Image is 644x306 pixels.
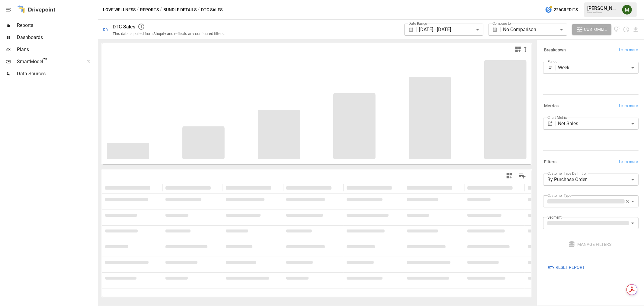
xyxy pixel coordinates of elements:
[17,46,97,53] span: Plans
[17,70,97,77] span: Data Sources
[17,22,97,29] span: Reports
[558,62,639,74] div: Week
[547,59,558,64] label: Period
[544,103,559,109] h6: Metrics
[632,26,639,33] button: Download report
[503,24,567,36] div: No Comparison
[544,159,557,165] h6: Filters
[409,21,427,26] label: Date Range
[272,184,280,192] button: Sort
[151,184,159,192] button: Sort
[619,1,636,18] button: Meredith Lacasse
[113,31,225,36] div: This data is pulled from Shopify and reflects any configured filters.
[419,24,483,36] div: [DATE] - [DATE]
[140,6,159,14] button: Reports
[160,6,162,14] div: /
[547,193,572,198] label: Customer Type
[43,57,47,65] span: ™
[619,159,638,165] span: Learn more
[558,118,639,130] div: Net Sales
[17,34,97,41] span: Dashboards
[392,184,401,192] button: Sort
[623,26,630,33] button: Schedule report
[572,24,611,35] button: Customize
[137,6,139,14] div: /
[619,47,638,53] span: Learn more
[587,5,619,11] div: [PERSON_NAME]
[543,4,580,15] button: 226Credits
[103,27,108,32] div: 🛍
[543,174,639,186] div: By Purchase Order
[513,184,522,192] button: Sort
[619,103,638,109] span: Learn more
[332,184,341,192] button: Sort
[556,264,585,271] span: Reset Report
[547,115,567,120] label: Chart Metric
[198,6,200,14] div: /
[622,5,632,15] img: Meredith Lacasse
[453,184,461,192] button: Sort
[584,26,607,33] span: Customize
[492,21,511,26] label: Compare to
[547,215,562,220] label: Segment
[17,58,80,65] span: SmartModel
[211,184,220,192] button: Sort
[614,24,621,35] button: View documentation
[554,6,578,14] span: 226 Credits
[515,169,529,183] button: Manage Columns
[103,6,136,14] button: Love Wellness
[163,6,197,14] button: Bundle Details
[543,262,589,273] button: Reset Report
[113,24,135,30] div: DTC Sales
[544,47,566,54] h6: Breakdown
[587,11,619,14] div: Love Wellness
[547,171,588,176] label: Customer Type Definition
